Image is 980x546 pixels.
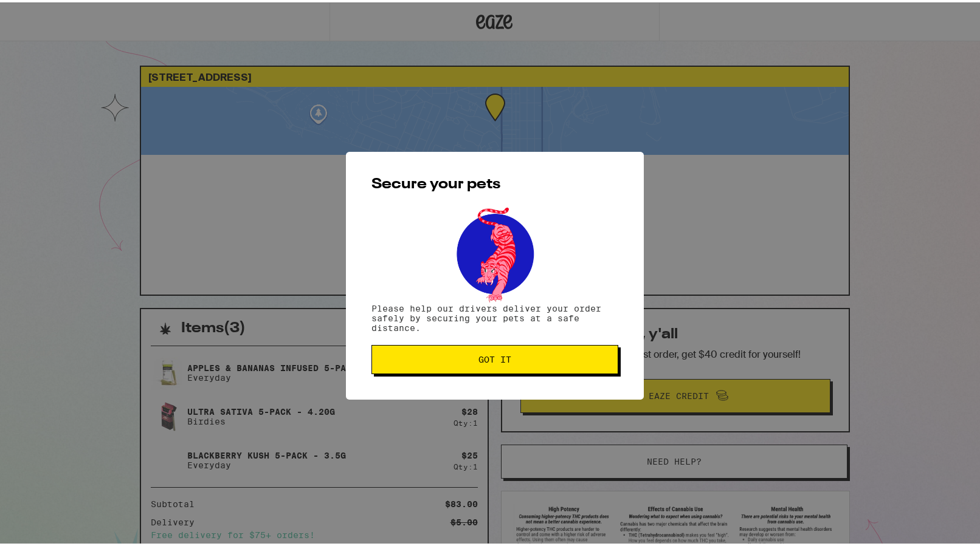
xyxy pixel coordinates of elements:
p: Please help our drivers deliver your order safely by securing your pets at a safe distance. [371,301,618,330]
button: Got it [371,343,618,372]
span: Hi. Need any help? [7,9,88,18]
img: pets [445,202,545,301]
h2: Secure your pets [371,175,618,189]
span: Got it [478,353,511,361]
